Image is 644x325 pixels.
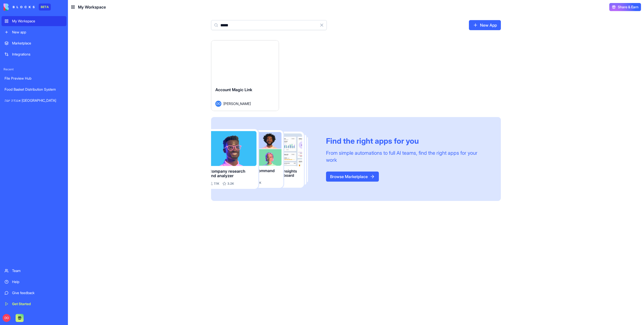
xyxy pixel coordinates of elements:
span: Recent [2,67,66,71]
div: Find the right apps for you [326,136,489,145]
a: Account Magic LinkDO[PERSON_NAME] [211,40,279,111]
a: Integrations [2,49,66,59]
div: From simple automations to full AI teams, find the right apps for your work [326,149,489,164]
div: My Workspace [12,19,63,24]
a: Marketplace [2,38,66,48]
div: Marketplace [12,41,63,46]
span: Account Magic Link [215,87,252,92]
div: Team [12,268,63,273]
span: My Workspace [78,4,106,10]
a: Get Started [2,299,66,309]
button: Share & Earn [609,3,641,11]
div: Get Started [12,301,63,306]
a: Food Basket Distribution System [2,84,66,94]
a: File Preview Hub [2,73,66,83]
a: My Workspace [2,16,66,26]
a: Team [2,266,66,276]
a: Browse Marketplace [326,172,379,182]
img: Frame_181_egmpey.png [211,129,318,189]
div: Food Basket Distribution System [5,87,63,92]
span: DO [215,101,221,107]
a: BETA [4,4,51,11]
span: Share & Earn [618,5,638,10]
a: New App [469,20,501,30]
div: Integrations [12,52,63,57]
span: DO [3,314,11,322]
a: New app [2,27,66,37]
div: New app [12,30,63,35]
div: Help [12,279,63,284]
div: Give feedback [12,290,63,295]
div: File Preview Hub [5,76,63,81]
span: [PERSON_NAME] [223,101,251,106]
a: Give feedback [2,288,66,298]
a: Help [2,277,66,287]
div: אננדה יוגה [GEOGRAPHIC_DATA] [5,98,63,103]
div: BETA [39,4,51,11]
img: logo [4,4,35,11]
a: אננדה יוגה [GEOGRAPHIC_DATA] [2,95,66,105]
